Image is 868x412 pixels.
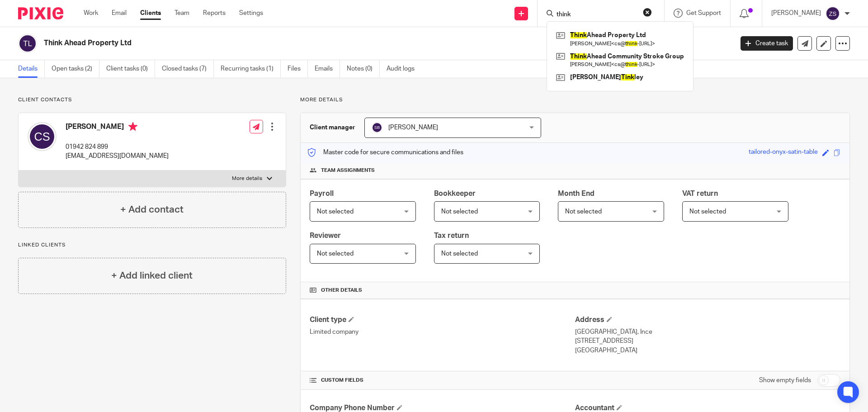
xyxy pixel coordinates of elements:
span: Not selected [565,208,602,215]
h4: + Add contact [120,203,184,217]
a: Email [112,9,127,18]
p: More details [300,96,850,104]
img: svg%3E [372,122,382,133]
span: Team assignments [321,167,375,174]
span: Not selected [441,208,478,215]
span: Not selected [317,208,354,215]
span: Not selected [441,251,478,257]
p: More details [232,175,262,182]
a: Emails [315,60,340,78]
span: Bookkeeper [434,190,476,197]
a: Open tasks (2) [52,60,99,78]
span: Not selected [689,208,726,215]
span: Other details [321,287,362,294]
p: Master code for secure communications and files [307,148,463,157]
span: [PERSON_NAME] [388,124,438,131]
a: Reports [203,9,226,18]
button: Clear [643,8,652,17]
p: 01942 824 899 [66,142,169,152]
h4: CUSTOM FIELDS [310,377,575,384]
h2: Think Ahead Property Ltd [44,38,590,48]
h4: [PERSON_NAME] [66,122,169,133]
p: [STREET_ADDRESS] [575,336,840,346]
h4: Address [575,315,840,325]
p: Linked clients [18,242,286,249]
span: Payroll [310,190,334,197]
p: Client contacts [18,96,286,104]
p: Limited company [310,327,575,336]
input: Search [556,11,637,19]
span: Not selected [317,251,354,257]
p: [PERSON_NAME] [771,9,821,18]
span: Tax return [434,232,469,239]
a: Create task [741,36,793,51]
img: Pixie [18,7,63,19]
span: Month End [558,190,594,197]
a: Work [84,9,98,18]
a: Clients [140,9,161,18]
i: Primary [128,122,137,131]
span: VAT return [682,190,718,197]
img: svg%3E [18,34,37,53]
a: Closed tasks (7) [162,60,214,78]
h4: Client type [310,315,575,325]
p: [GEOGRAPHIC_DATA], Ince [575,327,840,336]
a: Recurring tasks (1) [221,60,281,78]
p: [EMAIL_ADDRESS][DOMAIN_NAME] [66,152,169,161]
img: svg%3E [28,122,57,151]
a: Files [288,60,308,78]
span: Reviewer [310,232,341,239]
h3: Client manager [310,123,355,132]
a: Notes (0) [347,60,380,78]
a: Audit logs [387,60,421,78]
a: Details [18,60,45,78]
h4: + Add linked client [111,269,193,283]
div: tailored-onyx-satin-table [749,147,818,158]
p: [GEOGRAPHIC_DATA] [575,346,840,355]
span: Get Support [686,10,721,16]
a: Settings [239,9,263,18]
a: Team [175,9,189,18]
img: svg%3E [826,6,840,21]
a: Client tasks (0) [106,60,155,78]
label: Show empty fields [759,376,811,385]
